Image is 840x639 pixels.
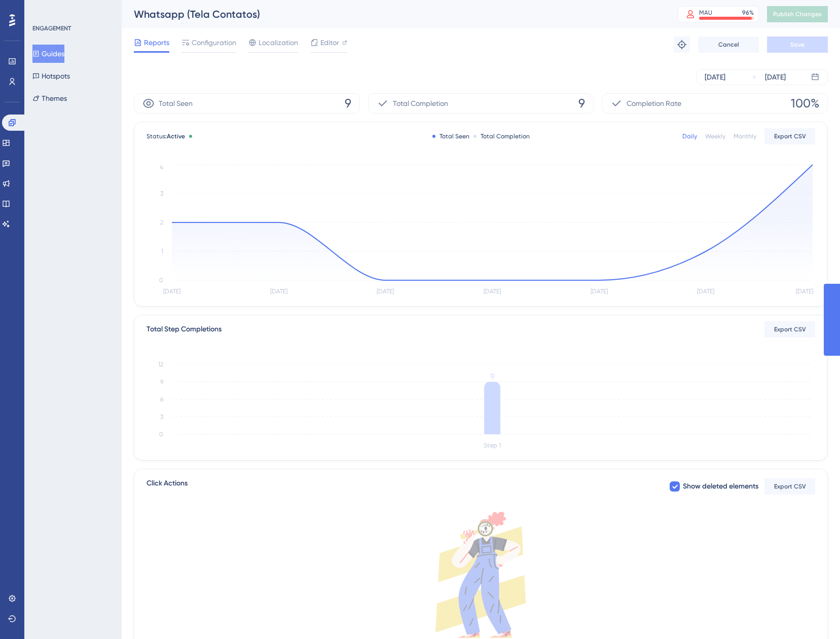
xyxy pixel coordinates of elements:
span: Total Seen [159,97,193,109]
tspan: 9 [160,379,163,386]
button: Export CSV [764,128,815,144]
span: Completion Rate [627,97,681,109]
div: MAU [699,9,712,17]
iframe: UserGuiding AI Assistant Launcher [797,599,828,629]
span: Show deleted elements [683,480,758,493]
tspan: [DATE] [270,288,287,295]
div: Daily [682,132,697,140]
span: Cancel [718,41,739,49]
tspan: [DATE] [796,288,813,295]
button: Cancel [698,36,759,53]
tspan: 12 [158,361,163,368]
span: 100% [791,95,819,111]
span: Click Actions [147,477,188,496]
span: Export CSV [774,325,806,333]
tspan: [DATE] [484,288,501,295]
span: Save [790,41,805,49]
div: Monthly [734,132,756,140]
div: Total Completion [473,132,530,140]
div: Weekly [705,132,725,140]
span: Export CSV [774,482,806,491]
span: Active [167,133,185,140]
span: Publish Changes [773,10,822,18]
span: Localization [259,36,298,49]
div: Total Seen [432,132,469,140]
tspan: 2 [160,219,163,226]
tspan: 3 [160,414,163,421]
button: Themes [32,89,67,107]
span: Reports [144,36,169,49]
tspan: 6 [160,396,163,403]
tspan: [DATE] [163,288,180,295]
tspan: [DATE] [591,288,608,295]
tspan: 4 [160,164,163,171]
button: Guides [32,45,64,63]
div: 96 % [742,9,754,17]
span: Total Completion [393,97,448,109]
div: ENGAGEMENT [32,24,71,32]
span: Export CSV [774,132,806,140]
div: [DATE] [765,71,786,83]
div: Total Step Completions [147,323,222,335]
span: Configuration [192,36,236,49]
tspan: 1 [161,248,163,255]
tspan: 9 [490,372,494,382]
div: Whatsapp (Tela Contatos) [134,7,652,21]
button: Export CSV [764,321,815,337]
span: Editor [320,36,339,49]
span: Status: [147,132,185,140]
tspan: Step 1 [484,442,501,449]
tspan: [DATE] [377,288,394,295]
button: Export CSV [764,478,815,495]
button: Save [767,36,828,53]
tspan: [DATE] [697,288,714,295]
button: Publish Changes [767,6,828,22]
tspan: 3 [160,190,163,197]
tspan: 0 [159,277,163,284]
span: 9 [578,95,585,111]
button: Hotspots [32,67,70,85]
tspan: 0 [159,431,163,438]
div: [DATE] [705,71,725,83]
span: 9 [345,95,351,111]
